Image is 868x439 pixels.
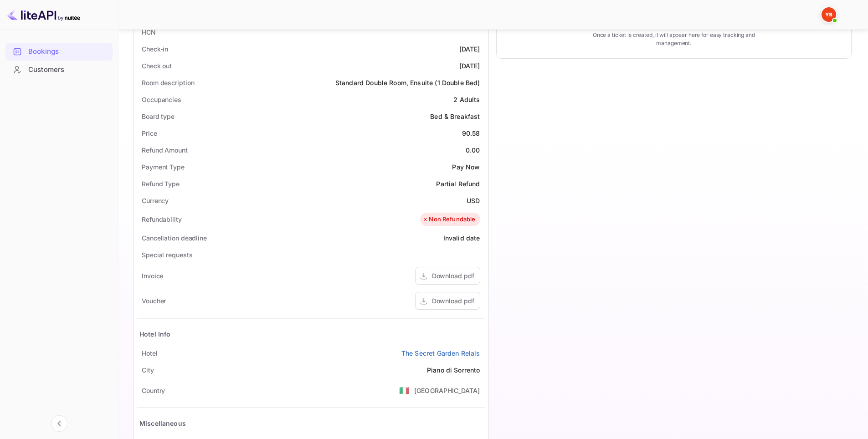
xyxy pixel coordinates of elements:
div: Check-in [142,44,168,54]
div: Bed & Breakfast [430,112,480,121]
div: [GEOGRAPHIC_DATA] [414,386,480,395]
div: Check out [142,61,172,71]
div: Occupancies [142,95,181,104]
div: Voucher [142,296,166,306]
div: Download pdf [432,296,474,306]
img: Yandex Support [822,7,836,22]
div: HCN [142,27,156,37]
div: Partial Refund [436,179,480,189]
div: Customers [5,61,113,79]
div: Refund Type [142,179,180,189]
div: Currency [142,196,169,205]
p: Once a ticket is created, it will appear here for easy tracking and management. [578,31,769,47]
div: [DATE] [459,44,480,54]
span: United States [399,382,410,398]
div: Refund Amount [142,145,188,155]
div: 0.00 [466,145,480,155]
div: Customers [28,65,108,75]
div: Invoice [142,271,163,281]
div: 90.58 [462,128,480,138]
div: Standard Double Room, Ensuite (1 Double Bed) [335,78,480,87]
img: LiteAPI logo [7,7,80,22]
a: The Secret Garden Relais [401,348,480,358]
a: Bookings [5,43,113,60]
div: Non Refundable [422,215,475,224]
div: Price [142,128,157,138]
div: Invalid date [443,233,480,243]
div: Download pdf [432,271,474,281]
div: Room description [142,78,194,87]
div: Cancellation deadline [142,233,207,243]
div: Board type [142,112,175,121]
a: Customers [5,61,113,78]
div: Hotel [142,348,158,358]
div: Miscellaneous [139,419,186,428]
div: Pay Now [452,162,480,172]
div: Piano di Sorrento [427,365,480,375]
div: City [142,365,154,375]
div: 2 Adults [453,95,480,104]
div: USD [467,196,480,205]
div: Bookings [5,43,113,61]
div: Payment Type [142,162,185,172]
div: Hotel Info [139,329,171,339]
div: Special requests [142,250,192,260]
div: Bookings [28,46,108,57]
div: Refundability [142,214,182,224]
div: Country [142,386,165,395]
div: [DATE] [459,61,480,71]
button: Collapse navigation [51,415,67,432]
